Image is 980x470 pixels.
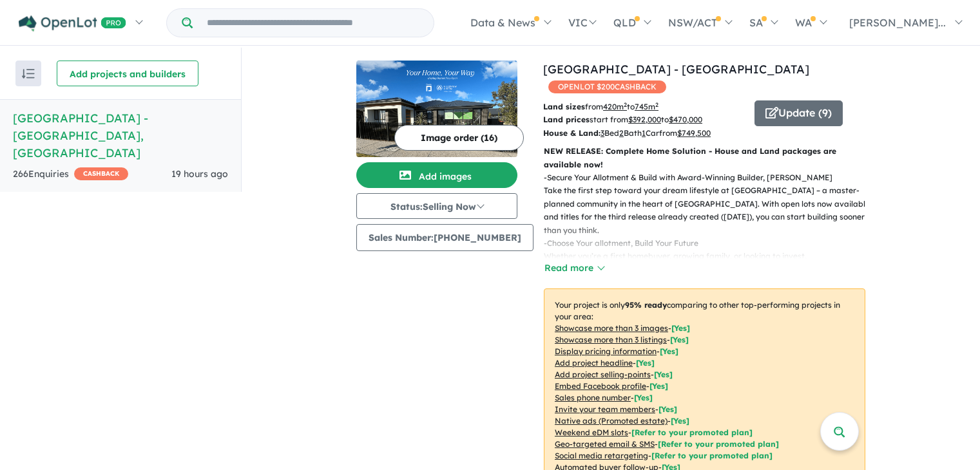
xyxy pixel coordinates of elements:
[19,15,126,32] img: Openlot PRO Logo White
[171,168,228,180] span: 19 hours ago
[543,102,585,111] b: Land sizes
[670,335,689,344] span: [ Yes ]
[555,323,668,333] u: Showcase more than 3 images
[544,237,876,290] p: - Choose Your allotment, Build Your Future Whether you’re a first homebuyer, growing family, or l...
[356,162,517,188] button: Add images
[555,416,668,426] u: Native ads (Promoted estate)
[677,128,711,138] u: $ 749,500
[555,428,628,437] u: Weekend eDM slots
[631,428,753,437] span: [Refer to your promoted plan]
[671,416,689,426] span: [Yes]
[544,261,604,276] button: Read more
[13,109,228,162] h5: [GEOGRAPHIC_DATA] - [GEOGRAPHIC_DATA] , [GEOGRAPHIC_DATA]
[624,101,627,108] sup: 2
[628,115,661,124] u: $ 392,000
[195,9,431,37] input: Try estate name, suburb, builder or developer
[658,404,677,414] span: [ Yes ]
[394,125,524,151] button: Image order (16)
[669,115,702,124] u: $ 470,000
[548,80,666,93] span: OPENLOT $ 200 CASHBACK
[543,127,745,140] p: Bed Bath Car from
[356,224,533,251] button: Sales Number:[PHONE_NUMBER]
[754,100,843,126] button: Update (9)
[649,381,668,391] span: [ Yes ]
[555,358,633,368] u: Add project headline
[543,62,809,77] a: [GEOGRAPHIC_DATA] - [GEOGRAPHIC_DATA]
[642,128,646,138] u: 1
[671,323,690,333] span: [ Yes ]
[619,128,624,138] u: 2
[634,393,653,402] span: [ Yes ]
[651,451,773,460] span: [Refer to your promoted plan]
[543,128,600,138] b: House & Land:
[603,102,627,111] u: 420 m
[555,404,655,414] u: Invite your team members
[13,167,128,182] div: 266 Enquir ies
[555,370,651,379] u: Add project selling-points
[625,300,667,310] b: 95 % ready
[57,61,198,86] button: Add projects and builders
[654,370,673,379] span: [ Yes ]
[635,102,658,111] u: 745 m
[22,69,35,79] img: sort.svg
[655,101,658,108] sup: 2
[543,100,745,113] p: from
[544,145,865,171] p: NEW RELEASE: Complete Home Solution - House and Land packages are available now!
[555,346,657,356] u: Display pricing information
[555,335,667,344] u: Showcase more than 3 listings
[543,113,745,126] p: start from
[600,128,604,138] u: 3
[658,439,779,449] span: [Refer to your promoted plan]
[627,102,658,111] span: to
[555,451,648,460] u: Social media retargeting
[636,358,655,368] span: [ Yes ]
[661,115,702,124] span: to
[849,16,946,29] span: [PERSON_NAME]...
[543,115,590,124] b: Land prices
[555,381,646,391] u: Embed Facebook profile
[356,61,517,157] img: Hillsview Green Estate - Angle Vale
[555,439,655,449] u: Geo-targeted email & SMS
[544,171,876,237] p: - Secure Your Allotment & Build with Award-Winning Builder, [PERSON_NAME] Take the first step tow...
[555,393,631,402] u: Sales phone number
[74,167,128,180] span: CASHBACK
[660,346,678,356] span: [ Yes ]
[356,193,517,219] button: Status:Selling Now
